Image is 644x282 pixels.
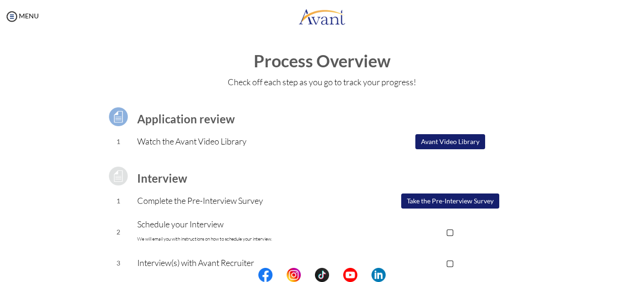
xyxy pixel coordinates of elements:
[99,213,138,251] td: 2
[415,134,485,149] button: Avant Video Library
[9,52,635,71] h1: Process Overview
[401,193,499,209] button: Take the Pre-Interview Survey
[298,2,346,31] img: logo.png
[99,251,138,275] td: 3
[137,218,355,246] p: Schedule your Interview
[137,256,355,269] p: Interview(s) with Avant Recruiter
[5,12,39,20] a: MENU
[355,256,545,269] p: ▢
[9,75,635,89] p: Check off each step as you go to track your progress!
[301,268,315,282] img: blank.png
[137,236,272,242] font: We will email you with instructions on how to schedule your interview.
[99,189,138,213] td: 1
[372,268,386,282] img: li.png
[315,268,329,282] img: tt.png
[287,268,301,282] img: in.png
[5,9,19,24] img: icon-menu.png
[329,268,343,282] img: blank.png
[272,268,287,282] img: blank.png
[137,135,355,148] p: Watch the Avant Video Library
[355,225,545,238] p: ▢
[107,105,130,129] img: icon-test.png
[107,164,130,188] img: icon-test-grey.png
[258,268,272,282] img: fb.png
[137,194,355,207] p: Complete the Pre-Interview Survey
[99,130,138,153] td: 1
[357,268,372,282] img: blank.png
[343,268,357,282] img: yt.png
[137,171,187,185] b: Interview
[137,112,235,126] b: Application review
